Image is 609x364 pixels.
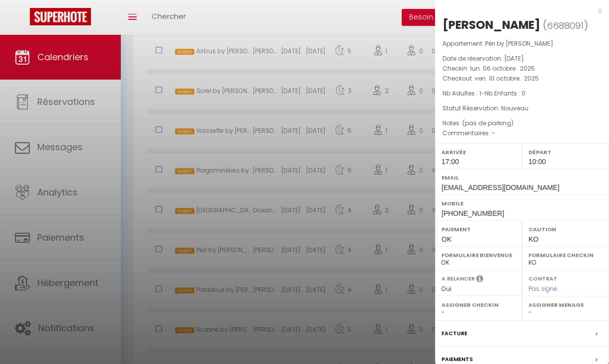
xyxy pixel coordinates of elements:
[442,17,540,33] div: [PERSON_NAME]
[528,147,603,157] label: Départ
[476,274,483,285] i: Sélectionner OUI si vous souhaiter envoyer les séquences de messages post-checkout
[441,183,559,191] span: [EMAIL_ADDRESS][DOMAIN_NAME]
[528,224,603,234] label: Caution
[528,250,603,260] label: Formulaire Checkin
[528,274,557,281] label: Contrat
[442,89,481,97] span: Nb Adultes : 1
[435,5,602,17] div: x
[441,209,504,217] span: [PHONE_NUMBER]
[470,64,535,73] span: lun. 06 octobre . 2025
[441,147,516,157] label: Arrivée
[528,300,603,310] label: Assigner Menage
[441,274,475,283] label: A relancer
[441,224,516,234] label: Paiement
[442,89,602,98] p: -
[441,235,451,243] span: OK
[441,198,603,208] label: Mobile
[504,54,524,63] span: [DATE]
[442,39,602,49] p: Appartement :
[528,158,546,166] span: 10:00
[543,18,588,32] span: ( )
[442,118,602,128] p: Notes :
[441,173,603,182] label: Email
[492,129,495,137] span: -
[441,328,467,339] label: Facture
[501,104,528,112] span: Nouveau
[442,128,602,138] p: Commentaires :
[528,284,557,293] span: Pas signé
[442,74,602,84] p: Checkout :
[441,300,516,310] label: Assigner Checkin
[442,54,602,64] p: Date de réservation :
[547,19,584,32] span: 6688091
[442,64,602,74] p: Checkin :
[441,250,516,260] label: Formulaire Bienvenue
[485,89,525,97] span: Nb Enfants : 0
[485,39,553,48] span: Péri by [PERSON_NAME]
[528,235,538,243] span: KO
[462,119,514,127] span: (pas de parking)
[441,158,459,166] span: 17:00
[442,103,602,113] p: Statut Réservation :
[475,74,539,83] span: ven. 10 octobre . 2025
